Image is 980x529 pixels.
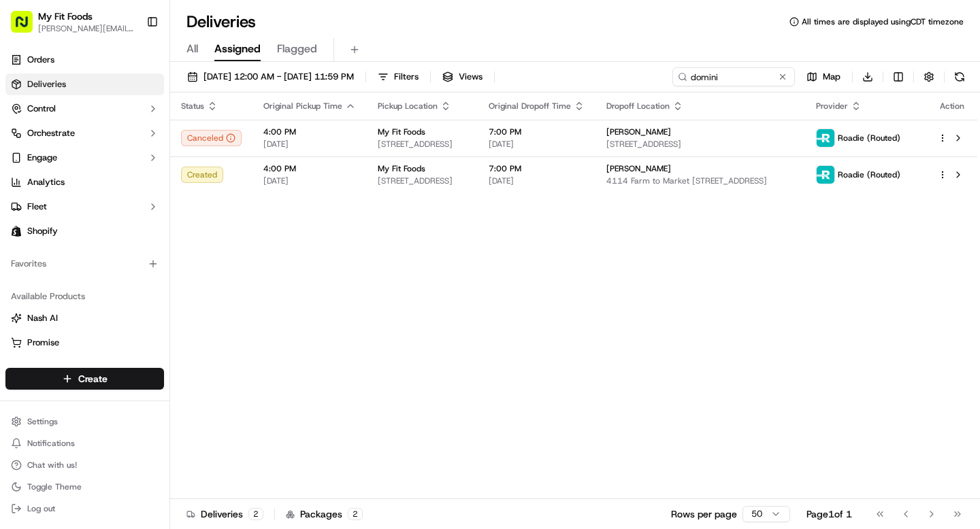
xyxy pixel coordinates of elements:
img: Shopify logo [11,226,22,237]
span: [STREET_ADDRESS] [378,139,467,150]
div: Action [938,101,966,112]
span: Original Dropoff Time [489,101,571,112]
span: Pickup Location [378,101,438,112]
a: Promise [11,337,159,349]
a: Nash AI [11,312,159,324]
span: [STREET_ADDRESS] [378,175,467,186]
img: roadie-logo-v2.jpg [817,129,834,147]
button: Orchestrate [5,122,164,144]
span: Deliveries [27,78,66,90]
button: Canceled [181,130,242,146]
span: My Fit Foods [378,126,425,137]
button: Log out [5,499,164,518]
span: Orchestrate [27,127,75,139]
span: 4114 Farm to Market [STREET_ADDRESS] [606,175,794,186]
button: Fleet [5,196,164,218]
h1: Deliveries [186,11,256,33]
span: 4:00 PM [263,163,356,174]
span: Dropoff Location [606,101,670,112]
button: Views [436,67,489,86]
span: Views [459,71,483,83]
input: Type to search [672,67,795,86]
button: Engage [5,147,164,169]
span: Shopify [27,225,58,237]
a: Deliveries [5,73,164,95]
span: Flagged [277,41,317,57]
span: 7:00 PM [489,126,585,137]
span: [PERSON_NAME] [606,163,671,174]
button: Notifications [5,434,164,453]
span: Analytics [27,176,65,188]
span: Promise [27,337,59,349]
button: Nash AI [5,307,164,329]
span: Original Pickup Time [263,101,342,112]
span: Filters [394,71,419,83]
button: My Fit Foods [38,10,93,23]
span: Orders [27,54,54,66]
span: Assigned [214,41,261,57]
button: Promise [5,332,164,354]
span: Provider [816,101,848,112]
button: Settings [5,412,164,431]
a: Analytics [5,171,164,193]
button: [DATE] 12:00 AM - [DATE] 11:59 PM [181,67,360,86]
span: All times are displayed using CDT timezone [802,16,964,27]
div: 2 [248,508,263,520]
a: Orders [5,49,164,71]
span: Fleet [27,201,47,213]
span: All [186,41,198,57]
button: My Fit Foods[PERSON_NAME][EMAIL_ADDRESS][DOMAIN_NAME] [5,5,141,38]
span: [PERSON_NAME] [606,126,671,137]
span: Roadie (Routed) [838,169,900,180]
button: Filters [372,67,425,86]
button: Refresh [950,67,969,86]
button: Control [5,98,164,120]
span: [DATE] [489,175,585,186]
span: 7:00 PM [489,163,585,174]
span: [DATE] [263,175,356,186]
span: 4:00 PM [263,126,356,137]
span: Roadie (Routed) [838,133,900,143]
div: Deliveries [186,507,263,521]
span: Settings [27,416,58,427]
span: Map [823,71,840,83]
span: Engage [27,152,57,164]
p: Rows per page [671,507,737,521]
span: Create [78,372,108,386]
button: Create [5,368,164,390]
button: Map [800,67,847,86]
span: Log out [27,503,55,514]
button: [PERSON_NAME][EMAIL_ADDRESS][DOMAIN_NAME] [38,23,135,34]
span: Chat with us! [27,460,77,471]
span: Status [181,101,204,112]
div: 2 [348,508,363,520]
div: Page 1 of 1 [806,507,852,521]
span: [DATE] [263,139,356,150]
a: Shopify [5,220,164,242]
span: Toggle Theme [27,481,82,492]
span: My Fit Foods [378,163,425,174]
div: Favorites [5,253,164,275]
span: [STREET_ADDRESS] [606,139,794,150]
img: roadie-logo-v2.jpg [817,166,834,184]
span: Nash AI [27,312,58,324]
span: Control [27,103,56,115]
span: [DATE] 12:00 AM - [DATE] 11:59 PM [203,71,354,83]
button: Toggle Theme [5,477,164,496]
span: Notifications [27,438,75,449]
span: [DATE] [489,139,585,150]
button: Chat with us! [5,456,164,475]
div: Available Products [5,286,164,307]
div: Packages [286,507,363,521]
